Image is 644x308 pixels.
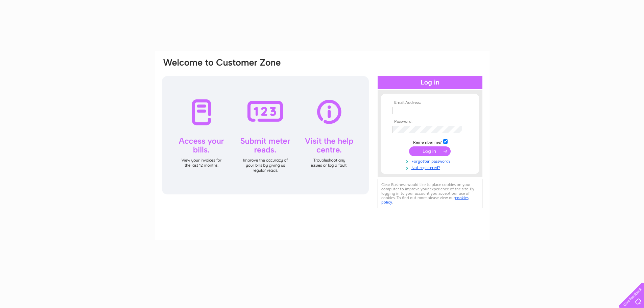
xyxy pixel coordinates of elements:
th: Password: [391,119,469,124]
input: Submit [409,146,451,156]
a: cookies policy [381,195,469,205]
a: Forgotten password? [392,158,469,164]
a: Not registered? [392,164,469,170]
div: Clear Business would like to place cookies on your computer to improve your experience of the sit... [378,179,482,208]
td: Remember me? [391,138,469,145]
th: Email Address: [391,100,469,105]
